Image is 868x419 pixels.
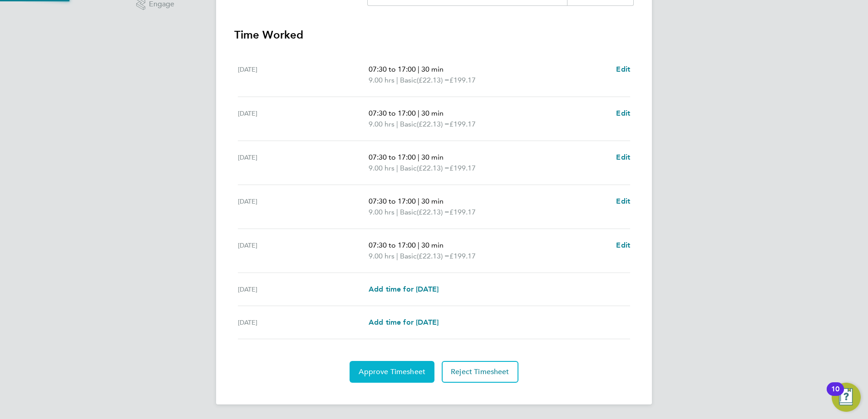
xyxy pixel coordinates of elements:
[369,65,416,73] span: 07:30 to 17:00
[369,109,416,117] span: 07:30 to 17:00
[418,65,419,73] span: |
[616,109,630,117] span: Edit
[369,318,439,326] span: Add time for [DATE]
[396,252,398,260] span: |
[369,197,416,205] span: 07:30 to 17:00
[616,65,630,73] span: Edit
[369,76,395,84] span: 9.00 hrs
[238,64,369,86] div: [DATE]
[616,197,630,205] span: Edit
[359,367,425,376] span: Approve Timesheet
[421,65,444,73] span: 30 min
[616,240,630,251] a: Edit
[369,120,395,128] span: 9.00 hrs
[449,252,476,260] span: £199.17
[421,197,444,205] span: 30 min
[369,241,416,249] span: 07:30 to 17:00
[418,109,419,117] span: |
[449,164,476,172] span: £199.17
[421,153,444,161] span: 30 min
[369,164,395,172] span: 9.00 hrs
[616,152,630,163] a: Edit
[396,120,398,128] span: |
[417,164,449,172] span: (£22.13) =
[442,361,518,383] button: Reject Timesheet
[616,241,630,249] span: Edit
[449,120,476,128] span: £199.17
[421,241,444,249] span: 30 min
[369,153,416,161] span: 07:30 to 17:00
[616,64,630,75] a: Edit
[421,109,444,117] span: 30 min
[417,76,449,84] span: (£22.13) =
[369,317,439,328] a: Add time for [DATE]
[400,207,417,218] span: Basic
[234,28,634,42] h3: Time Worked
[831,389,839,401] div: 10
[616,108,630,119] a: Edit
[369,208,395,216] span: 9.00 hrs
[238,196,369,218] div: [DATE]
[149,0,174,8] span: Engage
[418,197,419,205] span: |
[449,76,476,84] span: £199.17
[832,383,861,412] button: Open Resource Center, 10 new notifications
[400,75,417,86] span: Basic
[369,285,439,293] span: Add time for [DATE]
[400,119,417,130] span: Basic
[238,108,369,130] div: [DATE]
[350,361,434,383] button: Approve Timesheet
[396,164,398,172] span: |
[369,252,395,260] span: 9.00 hrs
[369,284,439,295] a: Add time for [DATE]
[238,152,369,174] div: [DATE]
[238,240,369,262] div: [DATE]
[417,252,449,260] span: (£22.13) =
[238,317,369,328] div: [DATE]
[418,153,419,161] span: |
[417,120,449,128] span: (£22.13) =
[417,208,449,216] span: (£22.13) =
[400,251,417,262] span: Basic
[449,208,476,216] span: £199.17
[418,241,419,249] span: |
[238,284,369,295] div: [DATE]
[616,153,630,161] span: Edit
[396,76,398,84] span: |
[616,196,630,207] a: Edit
[396,208,398,216] span: |
[400,163,417,174] span: Basic
[451,367,509,376] span: Reject Timesheet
